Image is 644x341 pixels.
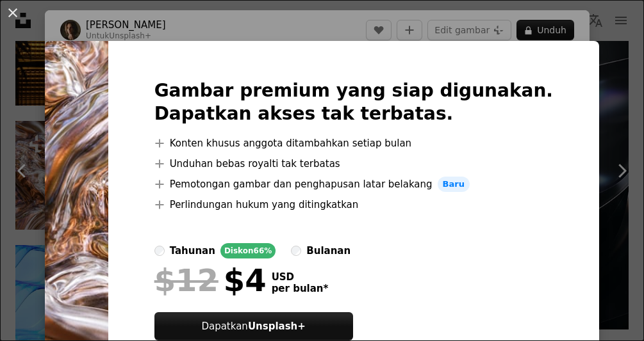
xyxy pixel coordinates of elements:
[154,177,553,192] li: Pemotongan gambar dan penghapusan latar belakang
[154,264,267,297] div: $4
[154,312,353,340] button: DapatkanUnsplash+
[154,264,219,297] span: $12
[154,197,553,212] li: Perlindungan hukum yang ditingkatkan
[154,156,553,171] li: Unduhan bebas royalti tak terbatas
[272,271,329,283] span: USD
[154,79,553,125] h2: Gambar premium yang siap digunakan. Dapatkan akses tak terbatas.
[272,283,329,294] span: per bulan *
[170,243,215,258] div: tahunan
[438,177,470,192] span: Baru
[306,243,351,258] div: bulanan
[248,321,306,332] strong: Unsplash+
[154,136,553,151] li: Konten khusus anggota ditambahkan setiap bulan
[154,246,165,256] input: tahunanDiskon66%
[220,243,276,258] div: Diskon 66%
[291,246,301,256] input: bulanan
